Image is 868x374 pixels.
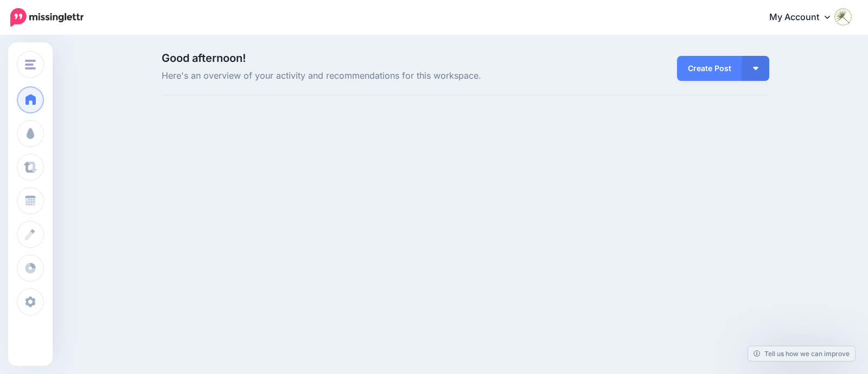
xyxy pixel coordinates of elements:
[162,69,561,83] span: Here's an overview of your activity and recommendations for this workspace.
[25,60,36,69] img: menu.png
[10,8,84,27] img: Missinglettr
[753,67,758,70] img: arrow-down-white.png
[758,4,852,31] a: My Account
[162,52,246,65] span: Good afternoon!
[677,56,742,81] a: Create Post
[748,346,855,361] a: Tell us how we can improve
